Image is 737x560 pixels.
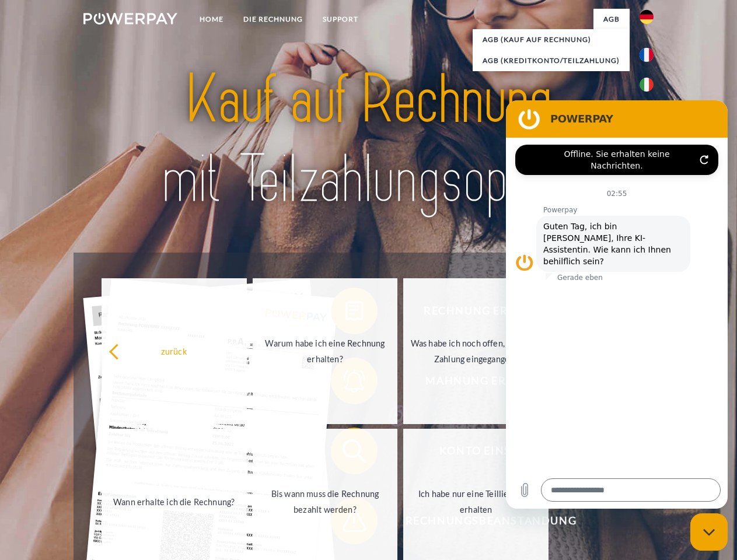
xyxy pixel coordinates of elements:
[313,9,368,30] a: SUPPORT
[640,48,654,62] img: fr
[109,494,240,509] div: Wann erhalte ich die Rechnung?
[640,78,654,92] img: it
[111,56,626,223] img: title-powerpay_de.svg
[593,9,630,30] a: agb
[190,9,233,30] a: Home
[83,13,177,24] img: logo-powerpay-white.svg
[690,513,728,551] iframe: Schaltfläche zum Öffnen des Messaging-Fensters; Konversation läuft
[403,278,549,424] a: Was habe ich noch offen, ist meine Zahlung eingegangen?
[410,335,542,367] div: Was habe ich noch offen, ist meine Zahlung eingegangen?
[109,343,240,359] div: zurück
[260,486,391,517] div: Bis wann muss die Rechnung bezahlt werden?
[506,100,728,509] iframe: Messaging-Fenster
[473,50,630,71] a: AGB (Kreditkonto/Teilzahlung)
[260,335,391,367] div: Warum habe ich eine Rechnung erhalten?
[233,9,313,30] a: DIE RECHNUNG
[640,10,654,24] img: de
[473,29,630,50] a: AGB (Kauf auf Rechnung)
[410,486,542,517] div: Ich habe nur eine Teillieferung erhalten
